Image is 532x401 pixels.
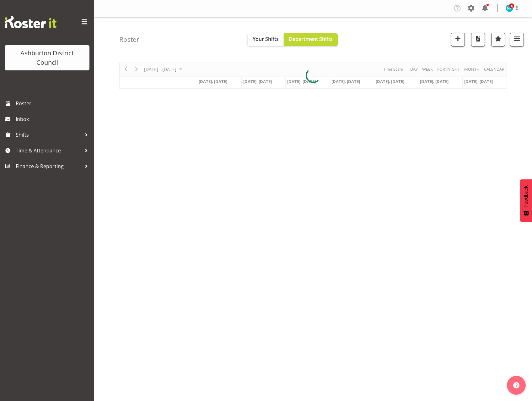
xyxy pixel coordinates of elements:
[451,33,465,47] button: Add a new shift
[5,16,56,28] img: Rosterit website logo
[11,48,83,67] div: Ashburton District Council
[119,36,139,43] h4: Roster
[284,33,338,46] button: Department Shifts
[248,33,284,46] button: Your Shifts
[520,179,532,222] button: Feedback - Show survey
[513,382,519,388] img: help-xxl-2.png
[16,130,82,140] span: Shifts
[16,162,82,171] span: Finance & Reporting
[16,99,91,108] span: Roster
[289,36,333,42] span: Department Shifts
[510,33,524,47] button: Filter Shifts
[506,4,513,12] img: nicky-farrell-tully10002.jpg
[523,185,529,207] span: Feedback
[16,146,82,155] span: Time & Attendance
[491,33,505,47] button: Highlight an important date within the roster.
[16,114,91,124] span: Inbox
[471,33,485,47] button: Download a PDF of the roster according to the set date range.
[253,36,279,42] span: Your Shifts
